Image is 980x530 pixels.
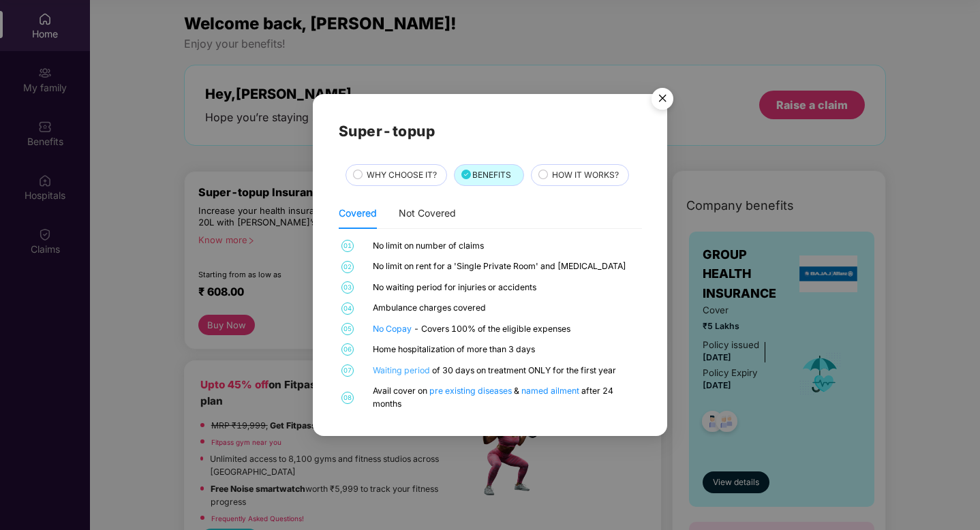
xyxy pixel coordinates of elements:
button: Close [643,81,680,118]
span: BENEFITS [472,169,511,182]
span: WHY CHOOSE IT? [367,169,437,182]
h2: Super-topup [339,120,642,142]
span: 05 [341,323,354,335]
span: 08 [341,392,354,404]
div: of 30 days on treatment ONLY for the first year [373,364,638,377]
a: named ailment [521,386,581,396]
span: 04 [341,302,354,315]
div: No limit on rent for a 'Single Private Room' and [MEDICAL_DATA] [373,260,638,272]
a: No Copay [373,324,414,334]
span: 02 [341,261,354,273]
div: - Covers 100% of the eligible expenses [373,323,638,335]
div: Ambulance charges covered [373,302,638,314]
span: 03 [341,281,354,294]
span: HOW IT WORKS? [552,169,619,182]
div: Avail cover on & after 24 months [373,385,638,410]
div: Covered [339,206,377,221]
span: 06 [341,343,354,356]
span: 07 [341,364,354,377]
span: 01 [341,240,354,252]
div: Home hospitalization of more than 3 days [373,343,638,356]
a: pre existing diseases [429,386,514,396]
div: Not Covered [399,206,456,221]
a: Waiting period [373,365,432,375]
img: svg+xml;base64,PHN2ZyB4bWxucz0iaHR0cDovL3d3dy53My5vcmcvMjAwMC9zdmciIHdpZHRoPSI1NiIgaGVpZ2h0PSI1Ni... [643,82,682,120]
div: No waiting period for injuries or accidents [373,281,638,294]
div: No limit on number of claims [373,240,638,252]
